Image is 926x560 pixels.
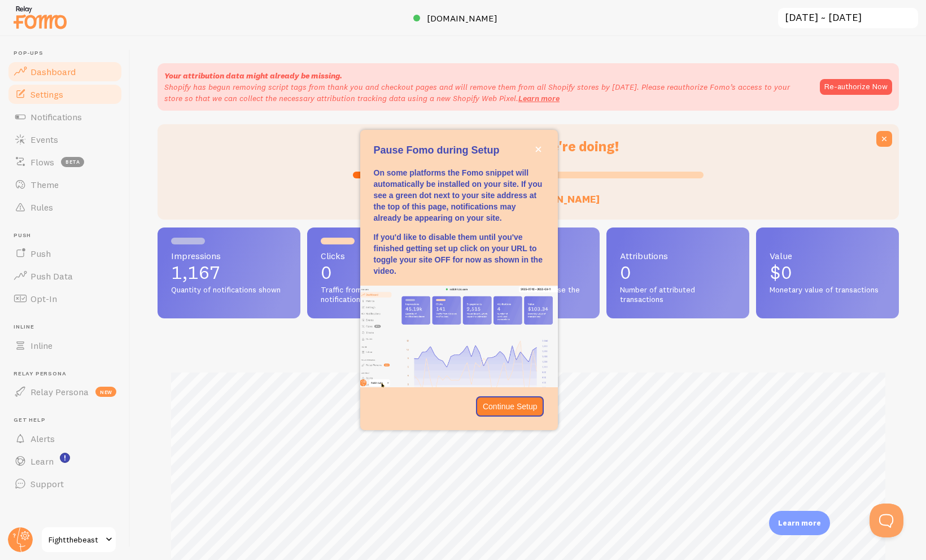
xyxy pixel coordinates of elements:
[518,93,560,103] a: Learn more
[60,453,70,463] svg: <p>Watch New Feature Tutorials!</p>
[7,83,123,106] a: Settings
[7,196,123,218] a: Rules
[7,173,123,196] a: Theme
[30,340,53,351] span: Inline
[171,285,287,295] span: Quantity of notifications shown
[30,433,55,444] span: Alerts
[30,386,89,397] span: Relay Persona
[620,285,736,305] span: Number of attributed transactions
[374,167,544,224] p: On some platforms the Fomo snippet will automatically be installed on your site. If you see a gre...
[770,251,885,260] span: Value
[321,251,436,260] span: Clicks
[164,71,342,81] strong: Your attribution data might already be missing.
[870,504,903,537] iframe: Help Scout Beacon - Open
[476,396,544,417] button: Continue Setup
[7,473,123,495] a: Support
[483,401,538,412] p: Continue Setup
[778,518,821,528] p: Learn more
[12,3,68,32] img: fomo-relay-logo-orange.svg
[30,202,53,213] span: Rules
[7,450,123,473] a: Learn
[30,270,73,282] span: Push Data
[7,151,123,173] a: Flows beta
[61,157,84,167] span: beta
[30,478,64,489] span: Support
[532,143,544,155] button: close,
[30,111,82,123] span: Notifications
[14,417,123,424] span: Get Help
[30,66,76,77] span: Dashboard
[7,60,123,83] a: Dashboard
[321,285,436,305] span: Traffic from clicks on notifications
[769,511,830,535] div: Learn more
[620,264,736,282] p: 0
[30,248,51,259] span: Push
[770,285,885,295] span: Monetary value of transactions
[14,323,123,331] span: Inline
[95,387,116,397] span: new
[770,261,792,283] span: $0
[30,293,57,304] span: Opt-In
[374,143,544,158] p: Pause Fomo during Setup
[7,265,123,287] a: Push Data
[30,89,63,100] span: Settings
[41,526,117,553] a: Fightthebeast
[30,156,54,168] span: Flows
[7,334,123,357] a: Inline
[7,106,123,128] a: Notifications
[171,251,287,260] span: Impressions
[820,79,892,95] button: Re-authorize Now
[30,134,58,145] span: Events
[7,380,123,403] a: Relay Persona new
[30,456,54,467] span: Learn
[14,50,123,57] span: Pop-ups
[164,81,809,104] p: Shopify has begun removing script tags from thank you and checkout pages and will remove them fro...
[7,242,123,265] a: Push
[171,264,287,282] p: 1,167
[7,128,123,151] a: Events
[7,287,123,310] a: Opt-In
[321,264,436,282] p: 0
[7,427,123,450] a: Alerts
[30,179,59,190] span: Theme
[360,130,558,430] div: Pause Fomo during Setup
[620,251,736,260] span: Attributions
[374,231,544,277] p: If you'd like to disable them until you've finished getting set up click on your URL to toggle yo...
[14,232,123,239] span: Push
[49,533,102,546] span: Fightthebeast
[14,370,123,378] span: Relay Persona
